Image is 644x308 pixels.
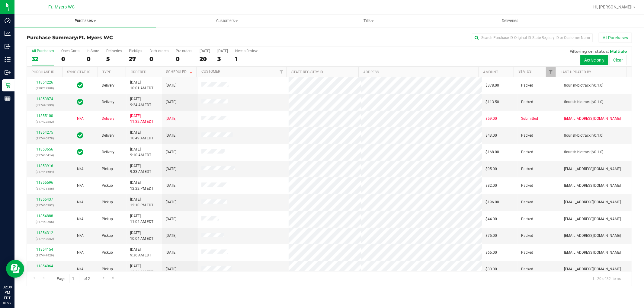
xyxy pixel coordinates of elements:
[166,166,176,172] span: [DATE]
[130,180,153,191] span: [DATE] 12:22 PM EDT
[486,266,497,272] span: $30.00
[67,70,90,74] a: Sync Status
[5,82,11,88] inline-svg: Retail
[106,56,122,62] div: 5
[36,130,53,135] a: 11854275
[276,67,286,77] a: Filter
[77,183,84,189] button: N/A
[30,269,59,275] p: (317444221)
[3,284,12,301] p: 02:39 PM EDT
[521,233,533,239] span: Packed
[486,99,499,105] span: $113.50
[486,233,497,239] span: $75.00
[298,14,439,27] a: Tills
[30,152,59,158] p: (317436414)
[130,130,153,141] span: [DATE] 10:49 AM EDT
[166,70,194,74] a: Scheduled
[102,116,114,122] span: Delivery
[472,33,593,42] input: Search Purchase ID, Original ID, State Registry ID or Customer Name...
[166,199,176,205] span: [DATE]
[36,231,53,235] a: 11854312
[561,70,591,74] a: Last Updated By
[166,233,176,239] span: [DATE]
[176,49,192,53] div: Pre-orders
[77,233,84,239] button: N/A
[200,56,210,62] div: 20
[486,83,499,88] span: $378.00
[77,250,84,255] span: Not Applicable
[166,149,176,155] span: [DATE]
[588,274,626,283] span: 1 - 20 of 32 items
[130,163,151,175] span: [DATE] 9:33 AM EDT
[518,69,531,74] a: Status
[129,56,142,62] div: 27
[521,99,533,105] span: Packed
[291,70,323,74] a: State Registry ID
[486,133,497,138] span: $43.00
[106,49,122,53] div: Deliveries
[521,199,533,205] span: Packed
[166,133,176,138] span: [DATE]
[77,250,84,256] button: N/A
[564,183,621,189] span: [EMAIL_ADDRESS][DOMAIN_NAME]
[77,116,84,121] span: Not Applicable
[129,49,142,53] div: PickUps
[156,14,298,27] a: Customers
[564,83,603,88] span: flourish-biotrack [v0.1.0]
[610,49,627,54] span: Multiple
[32,56,54,62] div: 32
[130,247,151,258] span: [DATE] 9:36 AM EDT
[130,80,153,91] span: [DATE] 10:01 AM EDT
[52,274,95,283] span: Page of 2
[564,250,621,256] span: [EMAIL_ADDRESS][DOMAIN_NAME]
[30,219,59,225] p: (317458565)
[30,119,59,125] p: (317422852)
[599,33,632,43] button: All Purchases
[298,18,439,24] span: Tills
[521,83,533,88] span: Packed
[564,266,621,272] span: [EMAIL_ADDRESS][DOMAIN_NAME]
[521,149,533,155] span: Packed
[69,274,80,283] input: 1
[30,169,59,175] p: (317441604)
[77,216,84,222] button: N/A
[102,216,113,222] span: Pickup
[77,166,84,172] button: N/A
[102,250,113,256] span: Pickup
[521,166,533,172] span: Packed
[61,49,79,53] div: Open Carts
[30,186,59,192] p: (317471556)
[486,183,497,189] span: $82.00
[486,166,497,172] span: $95.00
[166,83,176,88] span: [DATE]
[564,199,621,205] span: [EMAIL_ADDRESS][DOMAIN_NAME]
[521,250,533,256] span: Packed
[77,183,84,188] span: Not Applicable
[77,266,84,272] button: N/A
[130,213,153,225] span: [DATE] 11:04 AM EDT
[131,70,146,74] a: Ordered
[49,5,75,10] span: Ft. Myers WC
[521,266,533,272] span: Packed
[109,274,117,282] a: Go to the last page
[102,183,113,189] span: Pickup
[564,99,603,105] span: flourish-biotrack [v0.1.0]
[3,301,12,305] p: 08/27
[102,83,114,88] span: Delivery
[130,263,153,275] span: [DATE] 10:04 AM EDT
[217,49,228,53] div: [DATE]
[30,236,59,242] p: (317448052)
[201,69,220,74] a: Customer
[6,260,24,278] iframe: Resource center
[99,274,108,282] a: Go to the next page
[102,70,111,74] a: Type
[521,183,533,189] span: Packed
[87,56,99,62] div: 0
[486,250,497,256] span: $65.00
[36,180,53,185] a: 11855596
[30,135,59,141] p: (317446978)
[87,49,99,53] div: In Store
[521,116,538,122] span: Submitted
[486,199,499,205] span: $196.00
[36,97,53,101] a: 11853874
